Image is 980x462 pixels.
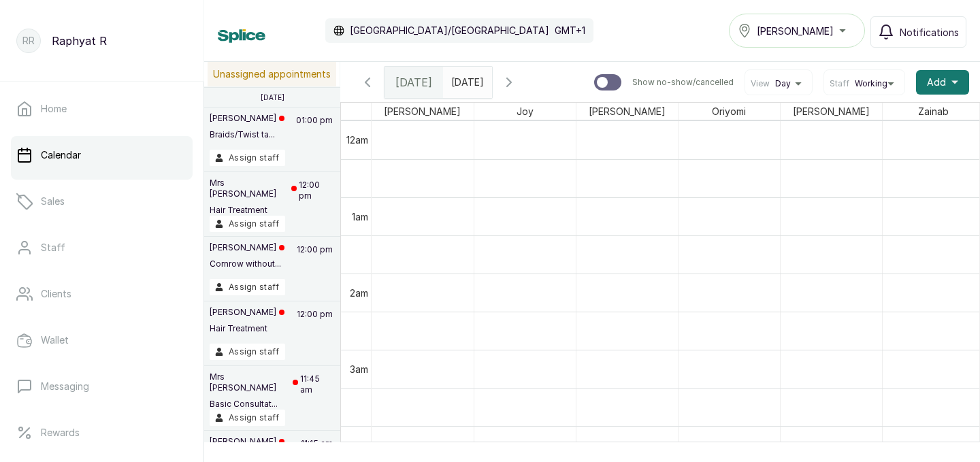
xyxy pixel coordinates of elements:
[11,321,193,359] a: Wallet
[294,113,335,150] p: 01:00 pm
[870,16,966,48] button: Notifications
[41,102,67,116] p: Home
[586,103,668,120] span: [PERSON_NAME]
[11,367,193,406] a: Messaging
[41,287,71,301] p: Clients
[916,70,969,95] button: Add
[210,436,284,447] p: [PERSON_NAME]
[210,323,284,334] p: Hair Treatment
[757,24,834,38] span: [PERSON_NAME]
[729,14,865,48] button: [PERSON_NAME]
[775,78,791,89] span: Day
[210,150,285,166] button: Assign staff
[11,275,193,313] a: Clients
[295,242,335,279] p: 12:00 pm
[927,76,946,89] span: Add
[210,279,285,295] button: Assign staff
[210,205,297,216] p: Hair Treatment
[210,344,285,360] button: Assign staff
[790,103,872,120] span: [PERSON_NAME]
[297,178,335,216] p: 12:00 pm
[709,103,749,120] span: Oriyomi
[385,67,443,98] div: [DATE]
[514,103,536,120] span: Joy
[210,216,285,232] button: Assign staff
[349,210,371,224] div: 1am
[11,414,193,452] a: Rewards
[210,399,298,410] p: Basic Consultat...
[11,182,193,220] a: Sales
[347,286,371,300] div: 2am
[41,380,89,393] p: Messaging
[830,78,899,89] button: StaffWorking
[210,113,284,124] p: [PERSON_NAME]
[11,229,193,267] a: Staff
[830,78,849,89] span: Staff
[381,103,463,120] span: [PERSON_NAME]
[632,77,734,88] p: Show no-show/cancelled
[208,62,336,86] p: Unassigned appointments
[210,129,284,140] p: Braids/Twist ta...
[41,333,69,347] p: Wallet
[395,74,432,90] span: [DATE]
[41,426,80,440] p: Rewards
[210,410,285,426] button: Assign staff
[555,24,585,37] p: GMT+1
[298,372,335,410] p: 11:45 am
[210,259,284,269] p: Cornrow without...
[347,362,371,376] div: 3am
[210,242,284,253] p: [PERSON_NAME]
[295,307,335,344] p: 12:00 pm
[210,178,297,199] p: Mrs [PERSON_NAME]
[11,136,193,174] a: Calendar
[915,103,951,120] span: Zainab
[261,93,284,101] p: [DATE]
[751,78,770,89] span: View
[52,33,107,49] p: Raphyat R
[210,307,284,318] p: [PERSON_NAME]
[210,372,298,393] p: Mrs [PERSON_NAME]
[350,24,549,37] p: [GEOGRAPHIC_DATA]/[GEOGRAPHIC_DATA]
[900,25,959,39] span: Notifications
[344,133,371,147] div: 12am
[41,148,81,162] p: Calendar
[11,90,193,128] a: Home
[41,195,65,208] p: Sales
[346,438,371,452] div: 4am
[855,78,887,89] span: Working
[22,34,35,48] p: RR
[41,241,65,254] p: Staff
[751,78,806,89] button: ViewDay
